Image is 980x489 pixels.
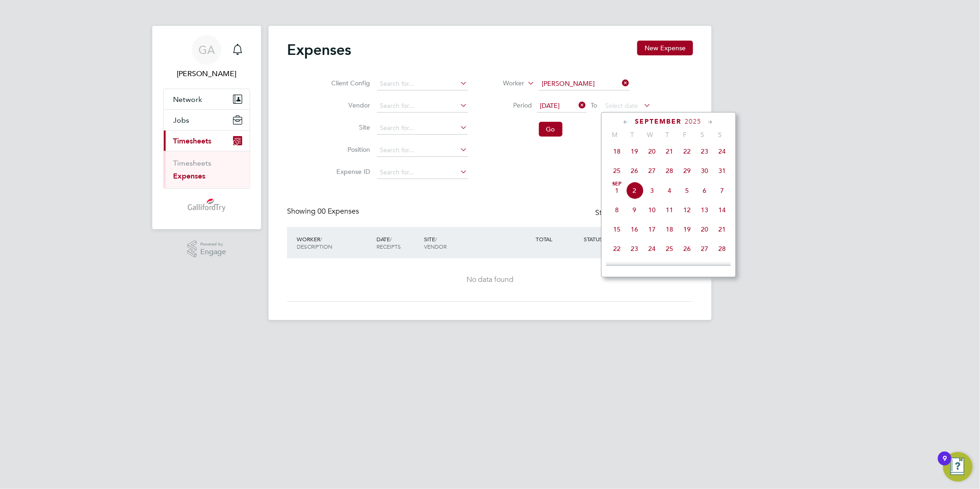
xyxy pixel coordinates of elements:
[696,221,714,238] span: 20
[164,151,250,188] div: Timesheets
[435,235,437,243] span: /
[679,182,696,199] span: 5
[377,144,468,157] input: Search for...
[661,201,679,219] span: 11
[609,240,626,257] span: 22
[164,89,250,109] button: Network
[200,240,226,248] span: Powered by
[424,243,447,250] span: VENDOR
[679,143,696,160] span: 22
[287,41,351,59] h2: Expenses
[661,143,679,160] span: 21
[595,207,675,220] div: Status:
[198,44,215,56] span: GA
[626,162,644,179] span: 26
[296,275,684,285] div: No data found
[374,231,422,255] div: DATE
[533,231,581,247] div: TOTAL
[694,131,711,139] span: S
[644,143,661,160] span: 20
[696,162,714,179] span: 30
[696,143,714,160] span: 23
[679,240,696,257] span: 26
[173,159,211,167] a: Timesheets
[635,118,682,125] span: September
[714,221,731,238] span: 21
[320,235,322,243] span: /
[714,240,731,257] span: 28
[609,201,626,219] span: 8
[661,221,679,238] span: 18
[659,131,676,139] span: T
[163,35,250,79] a: GA[PERSON_NAME]
[609,182,626,186] span: Sep
[422,231,533,255] div: SITE
[661,182,679,199] span: 4
[644,162,661,179] span: 27
[287,207,361,216] div: Showing
[609,143,626,160] span: 18
[644,240,661,257] span: 24
[187,240,227,258] a: Powered byEngage
[679,201,696,219] span: 12
[540,101,560,110] span: [DATE]
[173,116,189,125] span: Jobs
[714,162,731,179] span: 31
[609,221,626,238] span: 15
[661,162,679,179] span: 28
[644,182,661,199] span: 3
[188,198,226,213] img: gallifordtry-logo-retina.png
[329,167,370,176] label: Expense ID
[377,78,468,90] input: Search for...
[626,240,644,257] span: 23
[711,131,729,139] span: S
[329,79,370,87] label: Client Config
[164,131,250,151] button: Timesheets
[626,201,644,219] span: 9
[377,166,468,179] input: Search for...
[606,131,624,139] span: M
[329,145,370,154] label: Position
[609,259,626,277] span: 29
[714,182,731,199] span: 7
[581,231,629,247] div: STATUS
[685,118,702,125] span: 2025
[626,182,644,199] span: 2
[390,235,392,243] span: /
[605,101,639,110] span: Select date
[317,207,359,216] span: 00 Expenses
[163,68,250,79] span: Gary Attwell
[696,201,714,219] span: 13
[173,95,202,104] span: Network
[609,182,626,199] span: 1
[661,240,679,257] span: 25
[539,78,630,90] input: Search for...
[152,26,261,229] nav: Main navigation
[294,231,374,255] div: WORKER
[377,100,468,113] input: Search for...
[679,221,696,238] span: 19
[626,259,644,277] span: 30
[609,162,626,179] span: 25
[491,101,532,109] label: Period
[376,243,401,250] span: RECEIPTS
[676,131,694,139] span: F
[644,221,661,238] span: 17
[173,172,205,180] a: Expenses
[943,459,947,471] div: 9
[644,201,661,219] span: 10
[200,248,226,256] span: Engage
[679,162,696,179] span: 29
[641,131,659,139] span: W
[173,137,211,145] span: Timesheets
[329,123,370,131] label: Site
[163,198,250,213] a: Go to home page
[329,101,370,109] label: Vendor
[696,182,714,199] span: 6
[696,240,714,257] span: 27
[626,143,644,160] span: 19
[588,99,600,111] span: To
[164,110,250,130] button: Jobs
[377,122,468,135] input: Search for...
[714,143,731,160] span: 24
